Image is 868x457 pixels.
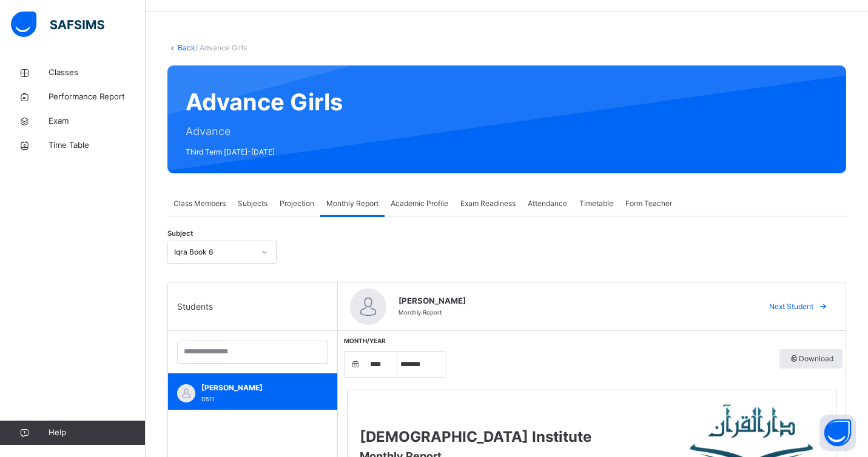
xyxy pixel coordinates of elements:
[238,198,267,209] span: Subjects
[625,198,672,209] span: Form Teacher
[360,428,591,445] span: [DEMOGRAPHIC_DATA] Institute
[460,198,516,209] span: Exam Readiness
[399,295,747,307] span: [PERSON_NAME]
[49,427,145,439] span: Help
[49,139,146,152] span: Time Table
[350,289,386,325] img: default.svg
[178,43,195,52] a: Back
[819,415,856,451] button: Open asap
[399,309,442,316] span: Monthly Report
[201,382,310,393] span: [PERSON_NAME]
[174,247,254,258] div: Iqra Book 6
[177,300,213,313] span: Students
[326,198,378,209] span: Monthly Report
[173,198,226,209] span: Class Members
[195,43,247,52] span: / Advance Girls
[49,115,146,127] span: Exam
[769,301,813,312] span: Next Student
[579,198,613,209] span: Timetable
[177,384,195,402] img: default.svg
[344,337,386,344] span: Month/Year
[391,198,448,209] span: Academic Profile
[11,12,104,37] img: safsims
[528,198,567,209] span: Attendance
[49,91,146,103] span: Performance Report
[167,228,193,239] span: Subject
[201,396,214,402] span: D511
[280,198,314,209] span: Projection
[49,67,146,79] span: Classes
[789,353,833,364] span: Download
